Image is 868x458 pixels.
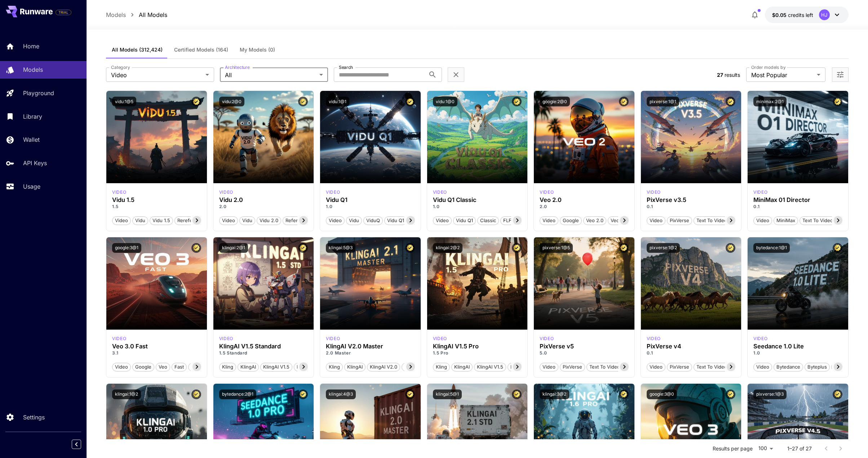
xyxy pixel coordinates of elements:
span: Kling [326,364,342,371]
button: PixVerse [560,362,585,371]
a: Models [106,10,126,19]
span: KlingAI [345,364,365,371]
button: Vidu 2.0 [257,216,281,225]
button: Veo [156,362,170,371]
h3: Seedance 1.0 Lite [753,343,842,350]
button: Video [112,216,131,225]
p: API Keys [23,159,47,167]
div: PixVerse v3.5 [647,197,736,203]
span: Kling [433,364,449,371]
button: Kling [219,362,236,371]
div: Collapse sidebar [77,438,87,451]
p: video [112,189,126,195]
div: google_veo_3_fast [112,335,126,342]
button: Classic [477,216,499,225]
button: Vidu [132,216,148,225]
button: google:2@0 [540,97,570,106]
p: video [433,335,447,342]
p: Models [23,65,43,74]
button: Veo 2.0 [583,216,606,225]
button: Text To Video [586,362,623,371]
p: 2.0 [540,203,629,210]
span: credits left [788,12,813,18]
span: 27 [717,72,723,78]
span: All Models (312,424) [112,47,163,53]
button: Certified Model – Vetted for best performance and includes a commercial license. [833,243,842,253]
p: 1.5 [112,203,201,210]
button: KlingAI v2.0 Master [402,362,452,371]
button: Video [112,362,131,371]
button: Video [219,216,238,225]
div: pixverse_v3_5 [647,189,661,195]
span: Video [112,217,130,224]
button: Clear filters (2) [452,70,460,79]
button: Bytedance [774,362,803,371]
span: Text To Video [694,364,730,371]
button: pixverse:1@2 [647,243,680,253]
div: PixVerse v5 [540,343,629,350]
span: PixVerse [667,217,692,224]
label: Order models by [751,64,785,70]
div: PixVerse v4 [647,343,736,350]
button: klingai:5@1 [433,389,462,399]
h3: Vidu 1.5 [112,197,201,203]
button: Fast [172,362,187,371]
button: KlingAI v1.5 [474,362,506,371]
span: Video [540,364,558,371]
label: Search [339,64,353,70]
button: Video [753,216,772,225]
div: HJ [819,9,830,20]
button: Byteplus [805,362,830,371]
p: All Models [139,10,167,19]
p: Settings [23,413,45,422]
span: Most Popular [751,71,814,79]
button: Vidu 1.5 [150,216,173,225]
p: Home [23,42,39,50]
div: MiniMax 01 Director [753,197,842,203]
button: Certified Model – Vetted for best performance and includes a commercial license. [512,243,522,253]
span: MiniMax [774,217,798,224]
p: video [219,189,233,195]
button: Rerefence [174,216,204,225]
button: Kling [433,362,450,371]
span: Video [326,217,344,224]
p: video [326,335,340,342]
div: KlingAI V2.0 Master [326,343,415,350]
label: Category [111,64,130,70]
button: Vidu [346,216,362,225]
span: All [225,71,316,79]
button: bytedance:2@1 [219,389,256,399]
p: 0.1 [753,203,842,210]
button: Text To Video [694,216,730,225]
h3: Veo 3.0 Fast [112,343,201,350]
span: KlingAI v2.0 [367,364,400,371]
button: Video [326,216,345,225]
h3: Vidu Q1 [326,197,415,203]
h3: Vidu Q1 Classic [433,197,522,203]
button: KlingAI [451,362,473,371]
p: Playground [23,89,54,97]
button: Certified Model – Vetted for best performance and includes a commercial license. [191,389,201,399]
h3: Vidu 2.0 [219,197,308,203]
p: 3.1 [112,350,201,356]
button: Certified Model – Vetted for best performance and includes a commercial license. [619,97,629,106]
span: Vidu 1.5 [150,217,173,224]
span: My Models (0) [240,47,275,53]
button: Vidu [239,216,255,225]
span: KlingAI [452,364,472,371]
p: 0.1 [647,350,736,356]
span: KlingAI v1.5 Pro [508,364,548,371]
span: Video [647,217,665,224]
span: Vidu Q1 [385,217,407,224]
span: Vidu [346,217,362,224]
div: pixverse_v5 [540,335,554,342]
p: Results per page [713,445,753,452]
nav: breadcrumb [106,10,167,19]
span: Veo 2.0 [584,217,606,224]
span: Reference [283,217,311,224]
button: Certified Model – Vetted for best performance and includes a commercial license. [512,97,522,106]
button: pixverse:1@3 [753,389,787,399]
div: pixverse_v4 [647,335,661,342]
div: vidu_q1 [326,189,340,195]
